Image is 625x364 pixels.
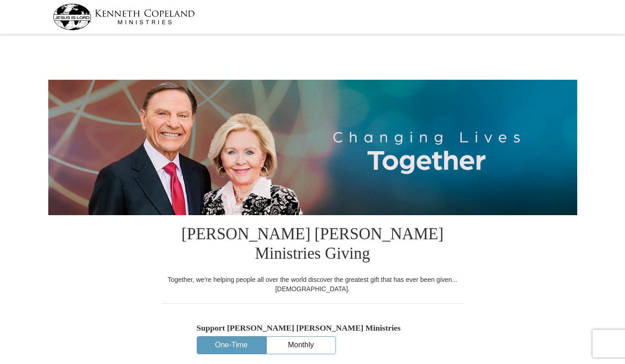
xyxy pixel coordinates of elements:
h5: Support [PERSON_NAME] [PERSON_NAME] Ministries [197,323,429,333]
img: kcm-header-logo.svg [53,4,195,30]
div: Together, we're helping people all over the world discover the greatest gift that has ever been g... [162,275,464,294]
h1: [PERSON_NAME] [PERSON_NAME] Ministries Giving [162,215,464,275]
button: One-Time [197,337,266,354]
button: Monthly [267,337,335,354]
